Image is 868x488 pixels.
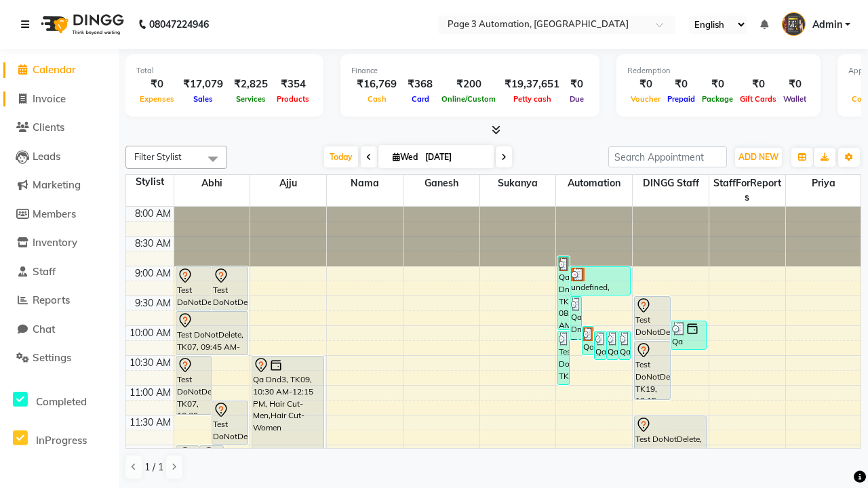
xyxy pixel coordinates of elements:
span: Abhi [174,175,250,192]
div: Total [136,65,313,77]
span: Leads [33,150,60,163]
div: 11:00 AM [127,386,174,400]
span: Inventory [33,236,77,249]
div: ₹354 [273,77,313,92]
div: Qa Dnd3, TK28, 10:00 AM-10:30 AM, Hair cut Below 12 years (Boy) [583,327,593,354]
span: Settings [33,351,71,364]
a: Leads [3,149,115,165]
span: Sales [190,94,216,104]
a: Staff [3,264,115,280]
span: Today [324,146,358,167]
span: Wed [389,152,421,162]
div: Test DoNotDelete, TK04, 09:00 AM-09:45 AM, Hair Cut-Men [176,267,212,310]
div: ₹0 [136,77,178,92]
div: Test DoNotDelete, TK19, 10:15 AM-11:15 AM, Hair Cut-Women [635,342,670,399]
div: undefined, TK21, 09:00 AM-09:30 AM, Hair cut Below 12 years (Boy) [570,267,629,295]
span: Admin [812,18,842,32]
span: StaffForReports [709,175,785,206]
div: Qa Dnd3, TK31, 10:05 AM-10:35 AM, Hair cut Below 12 years (Boy) [619,331,630,359]
div: 10:30 AM [127,356,174,370]
div: Qa Dnd3, TK25, 09:30 AM-10:15 AM, Hair Cut-Men [570,297,581,340]
span: Automation [556,175,632,192]
a: Clients [3,120,115,136]
div: Qa Dnd3, TK22, 08:50 AM-10:05 AM, Hair Cut By Expert-Men,Hair Cut-Men [558,257,569,329]
div: ₹0 [627,77,664,92]
span: Invoice [33,92,66,105]
div: Stylist [126,175,174,189]
div: 12:00 PM [127,445,174,460]
div: Qa Dnd3, TK30, 10:05 AM-10:35 AM, Hair cut Below 12 years (Boy) [607,331,618,359]
img: Admin [782,12,806,36]
div: ₹0 [780,77,810,92]
span: InProgress [36,434,87,447]
span: Expenses [136,94,178,104]
span: Members [33,207,76,220]
span: 1 / 1 [144,460,163,474]
div: ₹0 [698,77,736,92]
a: Chat [3,322,115,338]
span: Nama [327,175,403,192]
span: Completed [36,395,87,408]
span: Ajju [250,175,326,192]
div: 8:00 AM [132,207,174,221]
span: Chat [33,323,55,335]
span: Calendar [33,63,76,76]
div: 8:30 AM [132,237,174,251]
a: Marketing [3,178,115,193]
span: Petty cash [510,94,555,104]
div: ₹0 [565,77,589,92]
div: ₹17,079 [178,77,229,92]
span: ADD NEW [738,152,778,162]
input: 2025-10-01 [421,147,489,167]
span: Priya [786,175,862,192]
div: ₹0 [664,77,698,92]
span: Services [233,94,269,104]
a: Settings [3,350,115,366]
span: Cash [364,94,390,104]
a: Calendar [3,62,115,78]
div: Test DoNotDelete, TK08, 11:15 AM-12:00 PM, Hair Cut-Men [212,401,248,444]
span: Marketing [33,178,81,191]
div: Test DoNotDelete, TK07, 09:45 AM-10:30 AM, Hair Cut-Men [176,312,248,354]
div: Finance [351,65,589,77]
div: Test DoNotDelete, TK15, 09:00 AM-09:45 AM, Hair Cut-Men [212,267,248,310]
span: DINGG Staff [633,175,709,192]
div: 9:30 AM [132,296,174,310]
span: Voucher [627,94,664,104]
span: Staff [33,265,56,278]
span: Clients [33,121,64,134]
div: ₹0 [736,77,780,92]
div: Test DoNotDelete, TK20, 11:30 AM-12:15 PM, Hair Cut-Men [635,416,706,459]
span: Gift Cards [736,94,780,104]
span: Sukanya [480,175,556,192]
div: ₹200 [438,77,499,92]
div: ₹16,769 [351,77,402,92]
span: Filter Stylist [134,151,182,162]
img: logo [35,5,127,43]
b: 08047224946 [149,5,209,43]
div: 10:00 AM [127,326,174,340]
a: Invoice [3,91,115,107]
span: Prepaid [664,94,698,104]
div: 9:00 AM [132,266,174,281]
div: ₹19,37,651 [499,77,565,92]
div: Qa Dnd3, TK29, 10:05 AM-10:35 AM, Hair cut Below 12 years (Boy) [595,331,606,359]
span: Package [698,94,736,104]
span: Products [273,94,313,104]
span: Ganesh [403,175,479,192]
a: Members [3,207,115,222]
div: ₹2,825 [229,77,273,92]
span: Wallet [780,94,810,104]
button: ADD NEW [735,148,782,167]
input: Search Appointment [608,146,727,167]
div: Redemption [627,65,810,77]
span: Reports [33,293,70,306]
a: Reports [3,293,115,308]
div: ₹368 [402,77,438,92]
a: Inventory [3,235,115,251]
div: Test DoNotDelete, TK33, 10:05 AM-11:00 AM, Special Hair Wash- Men [558,331,569,384]
div: 11:30 AM [127,415,174,430]
div: Qa Dnd3, TK26, 09:55 AM-10:25 AM, Hair cut Below 12 years (Boy) [671,321,707,349]
span: Card [408,94,433,104]
span: Online/Custom [438,94,499,104]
